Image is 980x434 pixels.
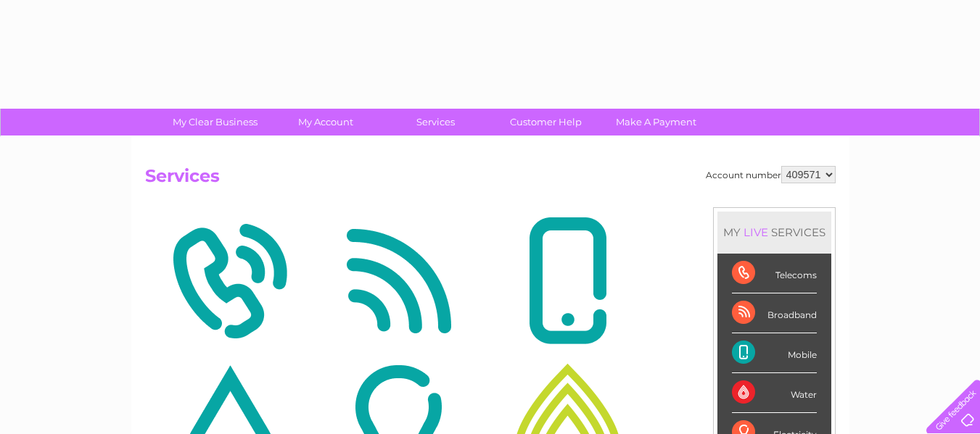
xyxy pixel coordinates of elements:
[732,254,817,293] div: Telecoms
[717,212,831,253] div: MY SERVICES
[149,211,310,351] img: Telecoms
[596,109,716,135] a: Make A Payment
[486,109,606,135] a: Customer Help
[318,211,479,351] img: Broadband
[706,166,836,183] div: Account number
[265,109,385,135] a: My Account
[732,293,817,333] div: Broadband
[741,225,771,239] div: LIVE
[487,211,648,351] img: Mobile
[155,109,275,135] a: My Clear Business
[376,109,495,135] a: Services
[732,333,817,373] div: Mobile
[145,166,836,193] h2: Services
[732,373,817,413] div: Water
